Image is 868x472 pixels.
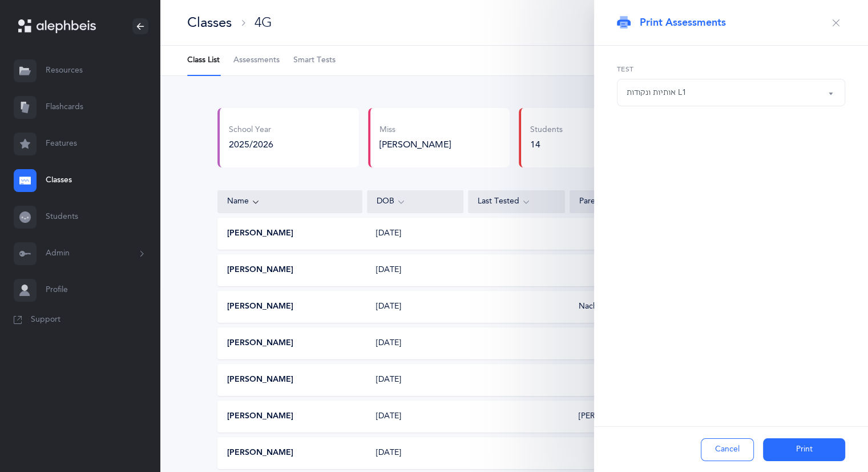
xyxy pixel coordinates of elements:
label: Test [617,64,845,74]
div: Students [530,125,563,136]
div: [PERSON_NAME] [380,138,500,151]
span: Assessments [233,55,280,66]
div: אותיות ונקודות L1 [627,87,687,99]
div: [DATE] [367,374,463,386]
button: [PERSON_NAME] [227,301,293,313]
span: Smart Tests [293,55,336,66]
div: Parents [579,196,801,207]
button: אותיות ונקודות L1 [617,79,845,106]
button: [PERSON_NAME] [227,265,293,276]
button: Cancel [701,438,754,461]
div: [DATE] [367,228,463,239]
button: [PERSON_NAME] [227,411,293,422]
div: Miss [380,125,500,136]
div: [PERSON_NAME], [PERSON_NAME] [579,411,712,422]
div: 2025/2026 [229,138,273,151]
button: [PERSON_NAME] [227,338,293,349]
div: [DATE] [367,301,463,313]
button: [PERSON_NAME] [227,447,293,459]
span: Print Assessments [640,15,726,30]
button: [PERSON_NAME] [227,374,293,386]
div: [DATE] [367,265,463,276]
div: DOB [377,195,454,208]
div: [DATE] [367,411,463,422]
div: [DATE] [367,338,463,349]
div: School Year [229,125,273,136]
div: Nachshon Block, [PERSON_NAME] Block [579,301,727,313]
div: Classes [187,13,232,32]
div: Name [227,195,353,208]
div: Last Tested [478,195,555,208]
div: 14 [530,138,563,151]
button: [PERSON_NAME] [227,228,293,239]
span: Support [31,314,60,326]
button: Print [763,438,845,461]
div: 4G [255,13,272,32]
div: [DATE] [367,447,463,459]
